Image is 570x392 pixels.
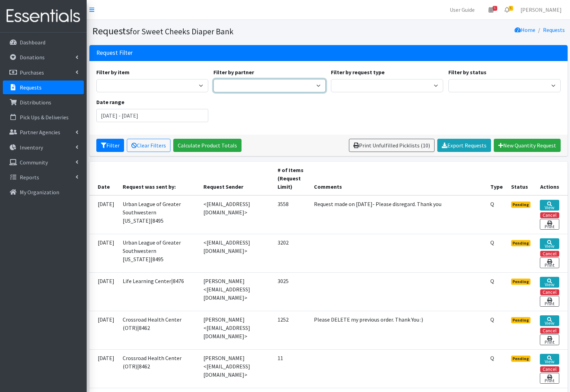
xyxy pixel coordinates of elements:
[310,311,486,349] td: Please DELETE my previous order. Thank You :)
[3,110,84,124] a: Pick Ups & Deliveries
[96,98,124,106] label: Date range
[89,234,119,272] td: [DATE]
[494,139,561,152] a: New Quantity Request
[273,349,310,388] td: 11
[20,114,69,121] p: Pick Ups & Deliveries
[20,54,45,61] p: Donations
[310,195,486,234] td: Request made on [DATE]- Please disregard. Thank you
[119,195,199,234] td: Urban League of Greater Southwestern [US_STATE]|8495
[3,80,84,94] a: Requests
[96,139,124,152] button: Filter
[96,49,133,57] h3: Request Filter
[3,5,84,28] img: HumanEssentials
[499,3,515,17] a: 6
[540,219,559,230] a: Print
[199,162,274,195] th: Request Sender
[96,109,209,122] input: January 1, 2011 - December 31, 2011
[20,189,59,196] p: My Organization
[199,349,274,388] td: [PERSON_NAME] <[EMAIL_ADDRESS][DOMAIN_NAME]>
[119,311,199,349] td: Crossroad Health Center (OTR)|8462
[213,68,254,76] label: Filter by partner
[273,195,310,234] td: 3558
[511,240,531,246] span: Pending
[199,195,274,234] td: <[EMAIL_ADDRESS][DOMAIN_NAME]>
[540,257,559,268] a: Print
[119,272,199,311] td: Life Learning Center|8476
[490,316,494,323] abbr: Quantity
[540,373,559,384] a: Print
[490,355,494,361] abbr: Quantity
[20,159,48,166] p: Community
[199,272,274,311] td: [PERSON_NAME] <[EMAIL_ADDRESS][DOMAIN_NAME]>
[448,68,486,76] label: Filter by status
[3,170,84,184] a: Reports
[89,349,119,388] td: [DATE]
[540,289,559,295] button: Cancel
[540,354,559,365] a: View
[20,84,42,91] p: Requests
[89,311,119,349] td: [DATE]
[540,200,559,211] a: View
[3,140,84,154] a: Inventory
[3,155,84,169] a: Community
[89,195,119,234] td: [DATE]
[490,201,494,207] abbr: Quantity
[3,125,84,139] a: Partner Agencies
[331,68,385,76] label: Filter by request type
[543,26,565,33] a: Requests
[437,139,491,152] a: Export Requests
[3,66,84,79] a: Purchases
[20,99,51,106] p: Distributions
[92,25,326,37] h1: Requests
[515,3,567,17] a: [PERSON_NAME]
[273,272,310,311] td: 3025
[119,349,199,388] td: Crossroad Health Center (OTR)|8462
[511,202,531,208] span: Pending
[540,212,559,218] button: Cancel
[20,129,60,136] p: Partner Agencies
[130,26,234,36] small: for Sweet Cheeks Diaper Bank
[199,234,274,272] td: <[EMAIL_ADDRESS][DOMAIN_NAME]>
[89,162,119,195] th: Date
[273,162,310,195] th: # of Items (Request Limit)
[127,139,170,152] a: Clear Filters
[444,3,480,17] a: User Guide
[540,238,559,249] a: View
[540,277,559,288] a: View
[509,6,513,11] span: 6
[493,6,497,11] span: 6
[511,356,531,362] span: Pending
[540,366,559,372] button: Cancel
[540,251,559,257] button: Cancel
[515,26,535,33] a: Home
[511,279,531,285] span: Pending
[490,239,494,246] abbr: Quantity
[310,162,486,195] th: Comments
[20,144,43,151] p: Inventory
[20,69,44,76] p: Purchases
[3,50,84,64] a: Donations
[273,234,310,272] td: 3202
[3,185,84,199] a: My Organization
[511,317,531,323] span: Pending
[3,95,84,109] a: Distributions
[199,311,274,349] td: [PERSON_NAME] <[EMAIL_ADDRESS][DOMAIN_NAME]>
[507,162,536,195] th: Status
[96,68,130,76] label: Filter by item
[483,3,499,17] a: 6
[20,39,45,46] p: Dashboard
[119,162,199,195] th: Request was sent by:
[536,162,567,195] th: Actions
[20,174,39,181] p: Reports
[540,315,559,326] a: View
[273,311,310,349] td: 1252
[3,35,84,49] a: Dashboard
[540,296,559,307] a: Print
[486,162,507,195] th: Type
[89,272,119,311] td: [DATE]
[349,139,435,152] a: Print Unfulfilled Picklists (10)
[540,328,559,334] button: Cancel
[490,278,494,284] abbr: Quantity
[540,334,559,345] a: Print
[173,139,242,152] a: Calculate Product Totals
